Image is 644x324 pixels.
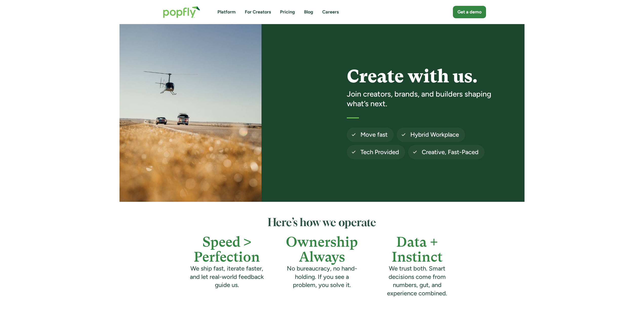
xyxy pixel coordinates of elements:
[245,9,271,15] a: For Creators
[280,9,295,15] a: Pricing
[422,148,478,156] h4: Creative, Fast-Paced
[189,235,266,265] h4: Speed > Perfection
[284,264,360,289] h4: No bureaucracy, no hand-holding. If you see a problem, you solve it.
[304,9,313,15] a: Blog
[360,148,399,156] h4: Tech Provided
[217,9,236,15] a: Platform
[379,264,456,297] h4: We trust both. Smart decisions come from numbers, gut, and experience combined.
[360,131,388,139] h4: Move fast
[453,6,486,18] a: Get a demo
[189,264,266,289] h4: We ship fast, iterate faster, and let real-world feedback guide us.
[189,217,456,229] h2: Here’s how we operate
[410,131,459,139] h4: Hybrid Workplace
[347,89,500,108] h3: Join creators, brands, and builders shaping what’s next.
[284,235,360,265] h4: Ownership Always
[158,1,205,23] a: home
[379,235,456,265] h4: Data + Instinct
[457,9,481,15] div: Get a demo
[322,9,339,15] a: Careers
[347,67,500,86] h1: Create with us.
